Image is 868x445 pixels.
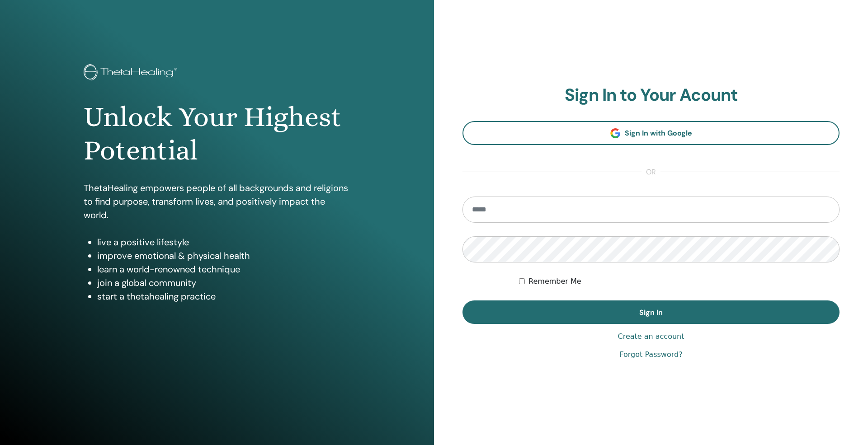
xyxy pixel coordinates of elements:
span: or [642,167,660,178]
div: Keep me authenticated indefinitely or until I manually logout [519,276,840,287]
a: Forgot Password? [619,349,682,360]
a: Create an account [618,331,684,342]
li: live a positive lifestyle [97,235,350,249]
span: Sign In [639,308,663,317]
label: Remember Me [528,276,581,287]
li: start a thetahealing practice [97,290,350,303]
h1: Unlock Your Highest Potential [84,100,350,168]
li: join a global community [97,276,350,290]
a: Sign In with Google [462,121,840,145]
li: improve emotional & physical health [97,249,350,262]
p: ThetaHealing empowers people of all backgrounds and religions to find purpose, transform lives, a... [84,181,350,222]
span: Sign In with Google [625,128,692,138]
h2: Sign In to Your Acount [462,85,840,106]
li: learn a world-renowned technique [97,262,350,276]
button: Sign In [462,300,840,324]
